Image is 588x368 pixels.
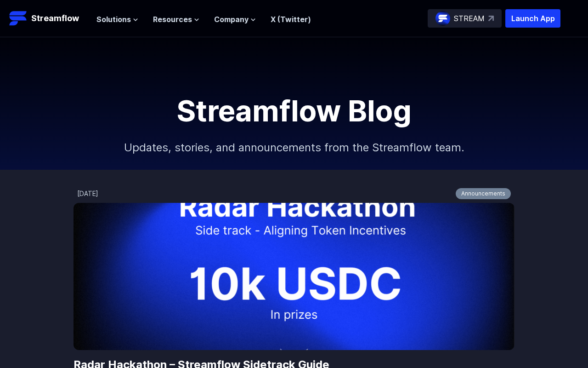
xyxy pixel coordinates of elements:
[9,9,28,28] img: Streamflow Logo
[87,96,501,126] h1: Streamflow Blog
[271,15,311,24] a: X (Twitter)
[428,9,502,28] a: STREAM
[73,203,514,350] img: Radar Hackathon – Streamflow Sidetrack Guide
[9,9,87,28] a: Streamflow
[77,189,98,198] div: [DATE]
[435,11,450,26] img: streamflow-logo-circle.png
[96,14,131,25] span: Solutions
[153,14,192,25] span: Resources
[214,14,256,25] button: Company
[456,188,511,199] a: Announcements
[454,13,485,24] p: STREAM
[31,12,79,25] p: Streamflow
[214,14,249,25] span: Company
[96,14,138,25] button: Solutions
[96,126,492,170] p: Updates, stories, and announcements from the Streamflow team.
[153,14,199,25] button: Resources
[505,9,560,28] button: Launch App
[488,16,494,21] img: top-right-arrow.svg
